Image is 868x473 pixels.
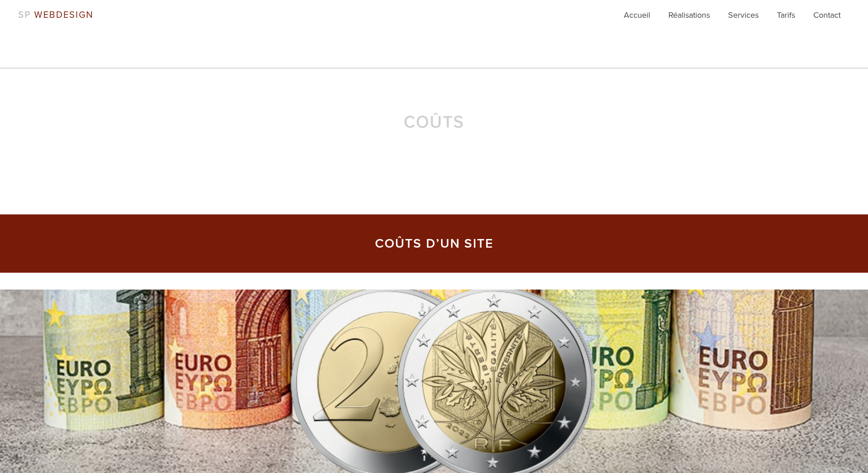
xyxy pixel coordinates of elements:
[777,9,795,27] a: Tarifs
[18,10,31,20] span: SP
[34,10,93,20] span: WEBDESIGN
[624,9,650,27] a: Accueil
[18,10,93,20] a: SP WEBDESIGN
[229,237,639,250] h3: COÛTS D’UN SITE
[668,9,710,27] a: Réalisations
[728,9,759,27] a: Services
[813,9,841,27] a: Contact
